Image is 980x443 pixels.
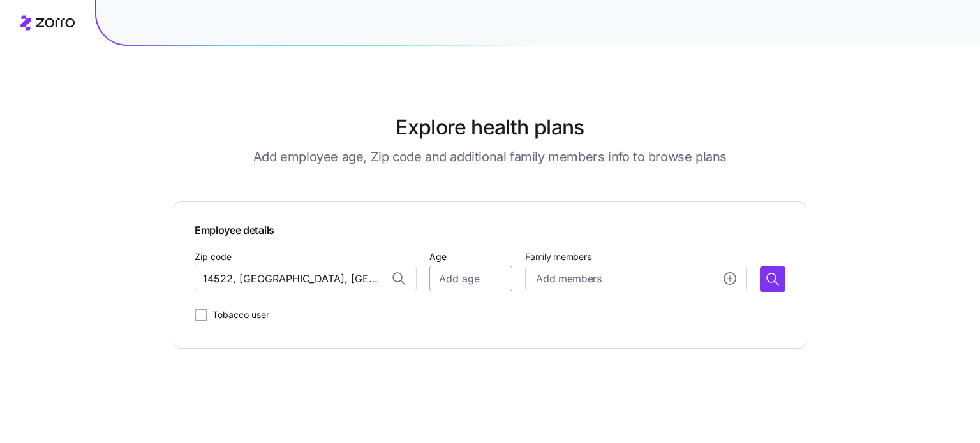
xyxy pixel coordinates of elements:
[724,272,736,285] svg: add icon
[396,112,584,143] h1: Explore health plans
[207,307,269,323] label: Tobacco user
[253,148,727,166] h3: Add employee age, Zip code and additional family members info to browse plans
[525,266,747,291] button: Add membersadd icon
[195,266,417,291] input: Zip code
[195,250,232,264] label: Zip code
[525,251,747,263] span: Family members
[429,250,447,264] label: Age
[195,222,785,238] span: Employee details
[429,266,512,291] input: Add age
[536,271,601,287] span: Add members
